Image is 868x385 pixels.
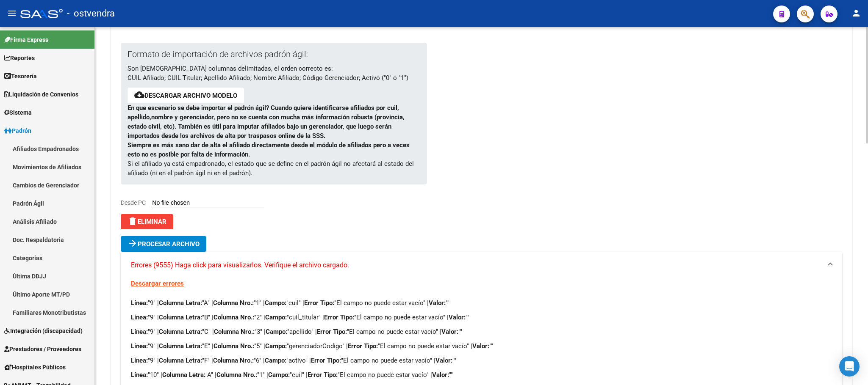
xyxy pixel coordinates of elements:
[131,370,832,379] p: "10" | "A" | "1" | "cuil" | "El campo no puede estar vacío" | " "
[432,371,449,379] strong: Valor:
[121,43,427,184] div: Si el afiliado ya está empadronado, el estado que se define en el padrón ágil no afectará al esta...
[429,299,446,307] strong: Valor:
[121,199,146,206] span: Desde PC
[213,357,254,364] strong: Columna Nro.:
[4,326,83,335] span: Integración (discapacidad)
[121,252,842,279] mat-expansion-panel-header: Errores (9555) Haga click para visualizarlos. Verifique el archivo cargado.
[128,141,410,158] strong: Siempre es más sano dar de alta el afiliado directamente desde el módulo de afiliados pero a vece...
[159,342,202,350] strong: Columna Letra:
[311,357,341,364] strong: Error Tipo:
[131,341,832,351] p: "9" | "E" | "5" | "gerenciadorCodigo" | "El campo no puede estar vacío" | " "
[265,357,286,364] strong: Campo:
[162,371,205,379] strong: Columna Letra:
[348,342,378,350] strong: Error Tipo:
[317,328,347,335] strong: Error Tipo:
[121,236,206,252] button: Procesar archivo
[4,344,81,354] span: Prestadores / Proveedores
[268,371,290,379] strong: Campo:
[4,53,35,63] span: Reportes
[266,328,287,335] strong: Campo:
[128,88,244,103] button: Descargar archivo modelo
[128,216,138,226] mat-icon: delete
[216,371,257,379] strong: Columna Nro.:
[214,313,254,321] strong: Columna Nro.:
[4,108,32,117] span: Sistema
[213,299,254,307] strong: Columna Nro.:
[159,299,202,307] strong: Columna Letra:
[131,299,148,307] strong: Línea:
[214,342,254,350] strong: Columna Nro.:
[214,328,255,335] strong: Columna Nro.:
[131,313,148,321] strong: Línea:
[472,342,489,350] strong: Valor:
[131,298,832,308] p: "9" | "A" | "1" | "cuil" | "El campo no puede estar vacío" | " "
[67,4,115,23] span: - ostvendra
[131,327,832,336] p: "9" | "C" | "3" | "apellido" | "El campo no puede estar vacío" | " "
[851,8,861,18] mat-icon: person
[324,313,354,321] strong: Error Tipo:
[144,92,237,99] a: Descargar archivo modelo
[121,214,173,229] button: Eliminar
[131,357,148,364] strong: Línea:
[131,328,148,335] strong: Línea:
[134,90,144,100] mat-icon: cloud_download
[128,218,166,225] span: Eliminar
[265,313,287,321] strong: Campo:
[7,8,17,18] mat-icon: menu
[128,104,405,140] strong: En que escenario se debe importar el padrón ágil? Cuando quiere identificarse afiliados por cuil,...
[441,328,458,335] strong: Valor:
[131,371,148,379] strong: Línea:
[128,64,420,82] p: Son [DEMOGRAPHIC_DATA] columnas delimitadas, el orden correcto es: CUIL Afiliado; CUIL Titular; A...
[4,126,31,135] span: Padrón
[159,328,202,335] strong: Columna Letra:
[159,357,202,364] strong: Columna Letra:
[304,299,334,307] strong: Error Tipo:
[4,35,48,44] span: Firma Express
[4,90,78,99] span: Liquidación de Convenios
[131,342,148,350] strong: Línea:
[128,49,420,59] p: Formato de importación de archivos padrón ágil:
[128,238,138,248] mat-icon: arrow_forward
[308,371,338,379] strong: Error Tipo:
[131,261,349,270] span: Errores (9555) Haga click para visualizarlos. Verifique el archivo cargado.
[265,299,286,307] strong: Campo:
[131,356,832,365] p: "9" | "F" | "6" | "activo" | "El campo no puede estar vacío" | " "
[159,313,202,321] strong: Columna Letra:
[131,313,832,322] p: "9" | "B" | "2" | "cuil_titular" | "El campo no puede estar vacío" | " "
[839,356,860,377] div: Open Intercom Messenger
[449,313,466,321] strong: Valor:
[265,342,287,350] strong: Campo:
[131,280,184,287] a: Descargar errores
[4,71,37,81] span: Tesorería
[138,240,200,248] span: Procesar archivo
[435,357,452,364] strong: Valor:
[152,199,264,207] input: Desde PC
[4,363,66,372] span: Hospitales Públicos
